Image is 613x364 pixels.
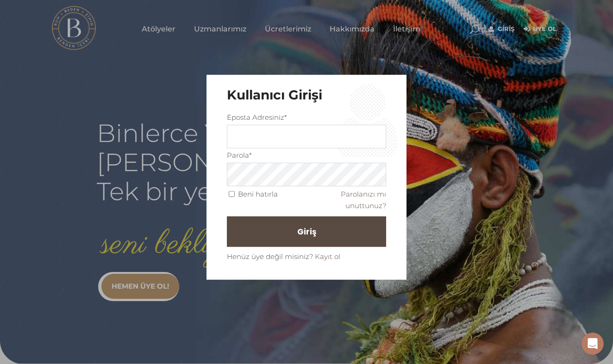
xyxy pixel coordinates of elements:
[227,216,386,247] button: Giriş
[315,252,340,261] a: Kayıt ol
[227,149,252,160] label: Parola*
[582,333,604,355] iframe: Intercom live chat
[227,87,386,103] h3: Kullanıcı Girişi
[341,190,386,210] a: Parolanızı mı unuttunuz?
[227,111,287,123] label: Eposta Adresiniz*
[227,124,386,148] input: Üç veya daha fazla karakter
[297,224,316,240] span: Giriş
[238,188,278,200] label: Beni hatırla
[227,252,313,261] span: Henüz üye değil misiniz?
